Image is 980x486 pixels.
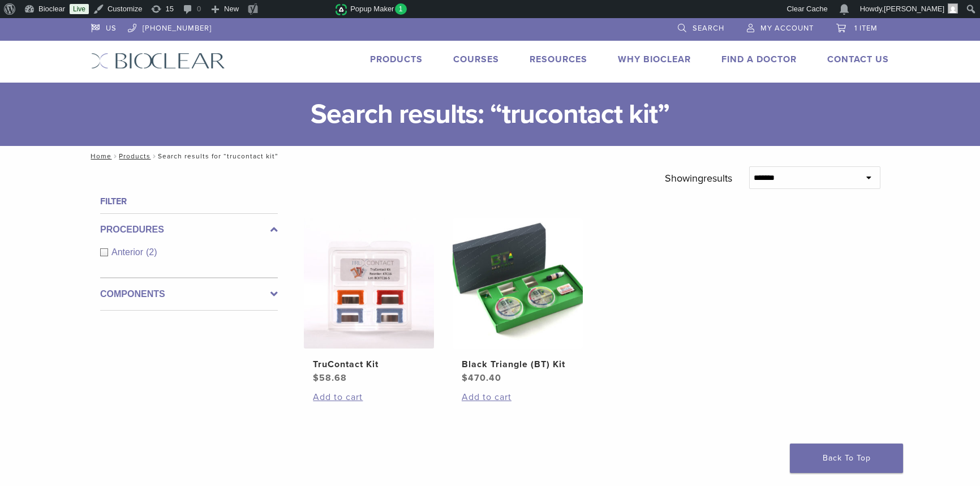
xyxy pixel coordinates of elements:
span: Search [693,24,724,33]
bdi: 470.40 [462,372,501,384]
h4: Filter [100,195,278,208]
a: Products [119,152,151,160]
img: Bioclear [91,53,225,69]
span: [PERSON_NAME] [884,5,944,13]
a: Home [87,152,111,160]
label: Components [100,287,278,301]
a: Black Triangle (BT) KitBlack Triangle (BT) Kit $470.40 [452,218,584,385]
img: Black Triangle (BT) Kit [453,218,583,349]
a: Resources [530,54,587,65]
nav: Search results for “trucontact kit” [83,146,897,166]
bdi: 58.68 [313,372,347,384]
a: 1 item [836,18,878,35]
a: TruContact KitTruContact Kit $58.68 [303,218,435,385]
a: Search [678,18,724,35]
a: Why Bioclear [618,54,691,65]
span: (2) [146,247,157,257]
span: / [111,153,119,159]
a: Products [370,54,423,65]
span: 1 item [854,24,878,33]
span: $ [313,372,319,384]
img: Views over 48 hours. Click for more Jetpack Stats. [272,3,336,16]
span: $ [462,372,468,384]
h2: TruContact Kit [313,358,425,371]
h2: Black Triangle (BT) Kit [462,358,574,371]
a: Find A Doctor [721,54,797,65]
a: US [91,18,117,35]
span: Anterior [111,247,146,257]
a: [PHONE_NUMBER] [128,18,212,35]
img: TruContact Kit [304,218,434,349]
a: Contact Us [827,54,889,65]
a: Add to cart: “TruContact Kit” [313,390,425,404]
a: My Account [747,18,814,35]
span: / [151,153,158,159]
a: Courses [453,54,499,65]
a: Live [70,4,89,14]
span: 1 [395,3,407,15]
span: My Account [760,24,814,33]
label: Procedures [100,223,278,236]
p: Showing results [665,166,732,190]
a: Add to cart: “Black Triangle (BT) Kit” [462,390,574,404]
a: Back To Top [790,444,903,473]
